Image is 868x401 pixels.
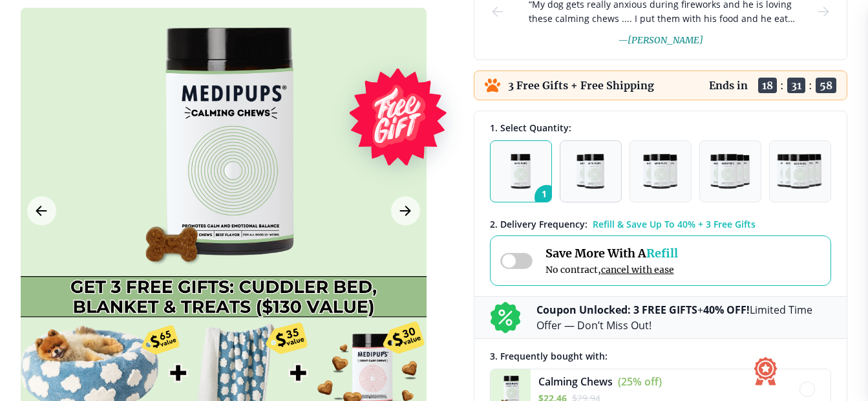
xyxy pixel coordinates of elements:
[490,122,831,134] div: 1. Select Quantity:
[618,34,703,46] span: — [PERSON_NAME]
[809,79,812,92] span: :
[643,154,677,189] img: Pack of 3 - Natural Dog Supplements
[710,154,750,189] img: Pack of 4 - Natural Dog Supplements
[511,154,531,189] img: Pack of 1 - Natural Dog Supplements
[593,218,756,230] span: Refill & Save Up To 40% + 3 Free Gifts
[27,197,56,226] button: Previous Image
[545,246,678,261] span: Save More With A
[490,218,587,230] span: 2 . Delivery Frequency:
[703,303,750,317] b: 40% OFF!
[780,79,784,92] span: :
[545,264,678,276] span: No contract,
[538,374,613,389] span: Calming Chews
[535,185,559,210] span: 1
[536,303,697,317] b: Coupon Unlocked: 3 FREE GIFTS
[618,374,662,389] span: (25% off)
[601,264,674,276] span: cancel with ease
[646,246,678,261] span: Refill
[709,79,748,92] p: Ends in
[787,78,805,93] span: 31
[777,154,823,189] img: Pack of 5 - Natural Dog Supplements
[577,154,604,189] img: Pack of 2 - Natural Dog Supplements
[508,79,654,92] p: 3 Free Gifts + Free Shipping
[816,78,836,93] span: 58
[758,78,777,93] span: 18
[490,350,608,362] span: 3 . Frequently bought with:
[391,197,420,226] button: Next Image
[536,302,831,333] p: + Limited Time Offer — Don’t Miss Out!
[490,140,552,202] button: 1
